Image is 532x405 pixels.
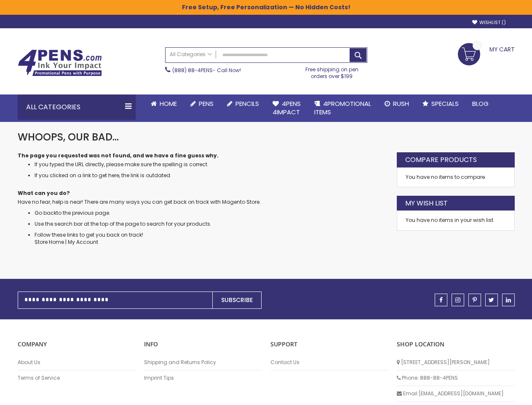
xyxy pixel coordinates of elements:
[393,99,409,108] span: Rush
[297,63,367,80] div: Free shipping on pen orders over $199
[18,152,388,159] dt: The page you requested was not found, and we have a fine guess why.
[397,370,515,386] li: Phone: 888-88-4PENS
[307,94,378,122] a: 4PROMOTIONALITEMS
[220,94,266,113] a: Pencils
[502,294,515,306] a: linkedin
[68,238,98,246] a: My Account
[266,94,307,122] a: 4Pens4impact
[506,297,511,303] span: linkedin
[18,199,388,205] dd: Have no fear, help is near! There are many ways you can get back on track with Magento Store.
[18,94,136,120] div: All Categories
[273,99,301,116] span: 4Pens 4impact
[405,199,448,208] strong: My Wish List
[18,359,136,366] a: About Us
[405,155,477,165] strong: Compare Products
[35,221,388,227] li: Use the search bar at the top of the page to search for your products.
[35,232,388,245] li: Follow these links to get you back on track!
[18,375,136,381] a: Terms of Service
[270,359,388,366] a: Contact Us
[235,99,259,108] span: Pencils
[35,210,388,216] li: to the previous page.
[65,238,67,246] span: |
[166,48,216,62] a: All Categories
[221,296,253,304] span: Subscribe
[270,340,388,348] p: Support
[35,172,388,179] li: If you clicked on a link to get here, the link is outdated.
[468,294,481,306] a: pinterest
[18,49,102,76] img: 4Pens Custom Pens and Promotional Products
[184,94,220,113] a: Pens
[18,340,136,348] p: COMPANY
[35,161,388,168] li: If you typed the URL directly, please make sure the spelling is correct.
[473,297,477,303] span: pinterest
[144,375,262,381] a: Imprint Tips
[397,386,515,402] li: Email: [EMAIL_ADDRESS][DOMAIN_NAME]
[472,19,506,26] a: Wishlist
[485,294,498,306] a: twitter
[431,99,459,108] span: Specials
[172,67,213,74] a: (888) 88-4PENS
[18,130,119,144] span: Whoops, our bad...
[489,297,494,303] span: twitter
[465,94,495,113] a: Blog
[452,294,464,306] a: instagram
[455,297,460,303] span: instagram
[439,297,443,303] span: facebook
[160,99,177,108] span: Home
[472,99,489,108] span: Blog
[35,238,64,246] a: Store Home
[212,292,262,309] button: Subscribe
[144,94,184,113] a: Home
[397,355,515,370] li: [STREET_ADDRESS][PERSON_NAME]
[397,167,515,187] div: You have no items to compare.
[35,209,56,216] a: Go back
[406,217,506,224] div: You have no items in your wish list.
[378,94,416,113] a: Rush
[172,67,241,74] span: - Call Now!
[314,99,371,116] span: 4PROMOTIONAL ITEMS
[18,190,388,197] dt: What can you do?
[144,340,262,348] p: INFO
[144,359,262,366] a: Shipping and Returns Policy
[199,99,214,108] span: Pens
[435,294,447,306] a: facebook
[416,94,465,113] a: Specials
[170,51,212,58] span: All Categories
[397,340,515,348] p: SHOP LOCATION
